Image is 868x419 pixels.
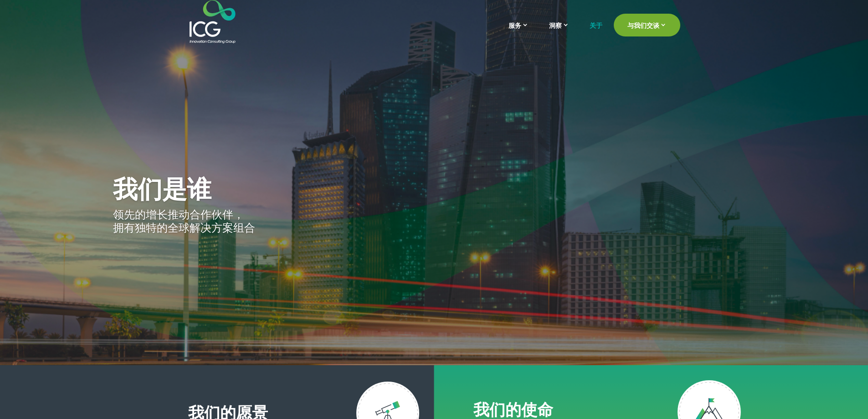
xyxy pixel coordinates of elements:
[590,21,602,30] font: 关于
[508,21,521,30] font: 服务
[707,321,868,419] iframe: 聊天小工具
[113,220,255,235] font: 拥有独特的全球解决方案组合
[590,22,602,43] a: 关于
[549,21,578,43] a: 洞察
[113,171,211,205] font: 我们是谁
[113,207,244,222] font: 领先的增长推动合作伙伴，
[508,21,538,43] a: 服务
[614,14,680,36] a: 与我们交谈
[707,321,868,419] div: 聊天小组件
[549,21,562,30] font: 洞察
[627,21,659,30] font: 与我们交谈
